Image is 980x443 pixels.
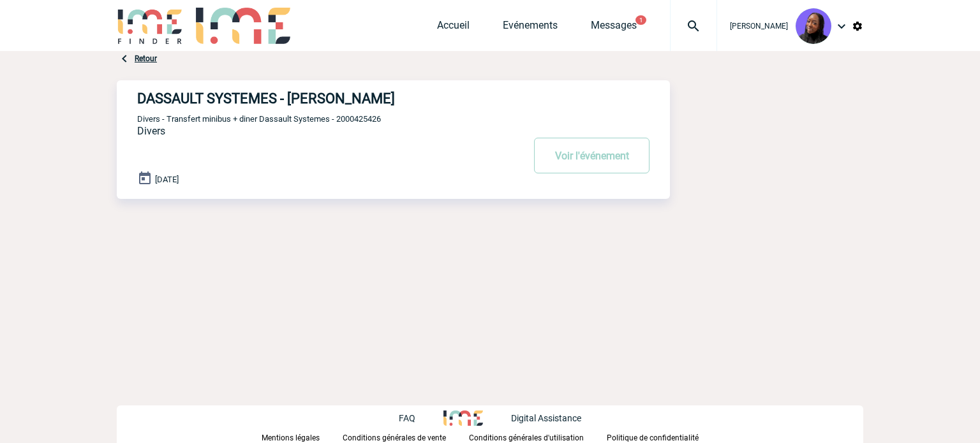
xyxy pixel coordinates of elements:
[262,431,343,443] a: Mentions légales
[503,19,558,37] a: Evénements
[437,19,470,37] a: Accueil
[137,125,165,137] span: Divers
[137,91,485,106] h4: DASSAULT SYSTEMES - [PERSON_NAME]
[443,410,483,426] img: http://www.idealmeetingsevents.fr/
[399,411,443,423] a: FAQ
[155,175,179,184] span: [DATE]
[730,22,788,31] span: [PERSON_NAME]
[591,19,637,37] a: Messages
[796,8,831,44] img: 131349-0.png
[469,431,607,443] a: Conditions générales d'utilisation
[469,433,584,442] p: Conditions générales d'utilisation
[511,413,581,423] p: Digital Assistance
[607,433,699,442] p: Politique de confidentialité
[534,138,650,173] button: Voir l'événement
[635,15,646,25] button: 1
[399,413,415,423] p: FAQ
[607,431,719,443] a: Politique de confidentialité
[343,431,469,443] a: Conditions générales de vente
[117,8,183,44] img: IME-Finder
[137,114,381,124] span: Divers - Transfert minibus + diner Dassault Systemes - 2000425426
[135,54,157,63] a: Retour
[262,433,320,442] p: Mentions légales
[343,433,446,442] p: Conditions générales de vente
